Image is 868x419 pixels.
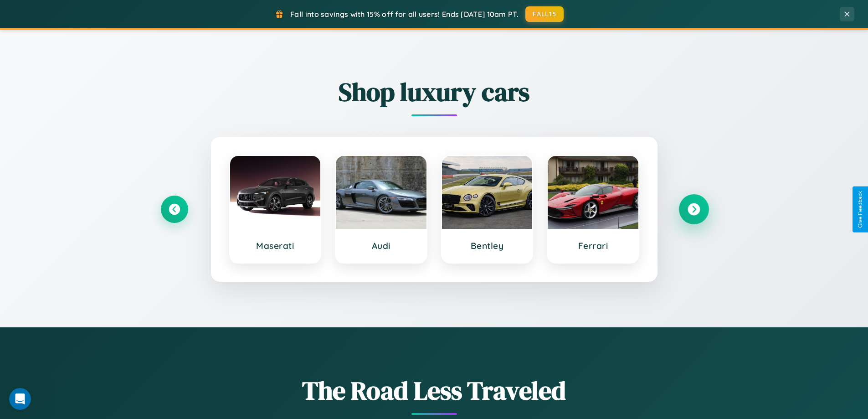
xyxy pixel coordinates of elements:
button: FALL15 [525,6,564,22]
h3: Ferrari [557,240,629,251]
h3: Maserati [239,240,312,251]
h1: The Road Less Traveled [161,373,708,408]
h2: Shop luxury cars [161,74,708,109]
h3: Audi [345,240,417,251]
h3: Bentley [451,240,524,251]
div: Give Feedback [857,191,863,228]
span: Fall into savings with 15% off for all users! Ends [DATE] 10am PT. [290,10,519,19]
iframe: Intercom live chat [9,388,31,410]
